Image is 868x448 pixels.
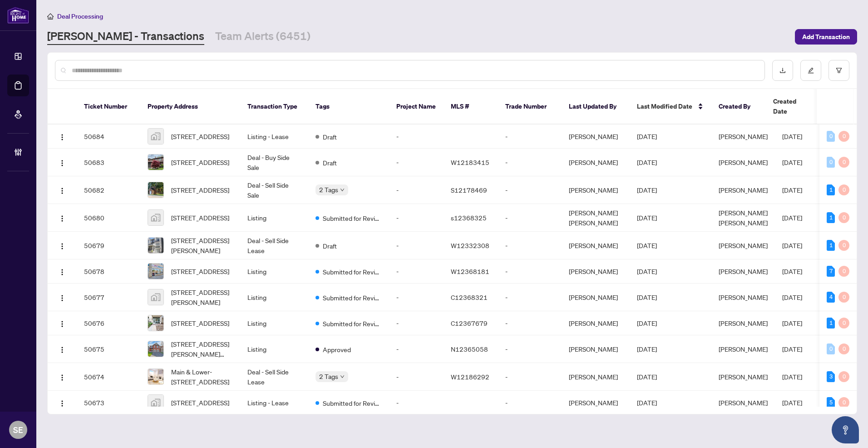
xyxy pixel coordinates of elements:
div: 1 [827,240,835,251]
span: Created Date [773,96,811,116]
span: Submitted for Review [323,267,382,277]
a: [PERSON_NAME] - Transactions [47,29,204,45]
span: [PERSON_NAME] [PERSON_NAME] [719,209,768,227]
span: [PERSON_NAME] [719,373,768,381]
th: Last Modified Date [630,89,711,124]
span: [DATE] [637,398,657,407]
button: Logo [55,290,69,304]
span: W12186292 [451,373,489,381]
span: [DATE] [637,345,657,353]
div: 0 [838,397,849,408]
td: - [389,149,444,176]
span: [DATE] [782,398,802,407]
span: [DATE] [782,214,802,222]
button: download [772,60,793,81]
span: [DATE] [782,373,802,381]
div: 0 [838,318,849,329]
th: Last Updated By [562,89,630,124]
span: Submitted for Review [323,213,382,223]
td: 50682 [77,176,140,204]
span: [PERSON_NAME] [719,319,768,327]
button: Logo [55,342,69,356]
div: 0 [838,157,849,168]
span: Submitted for Review [323,293,382,303]
span: s12368325 [451,214,487,222]
th: Project Name [389,89,444,124]
td: 50676 [77,311,140,335]
td: 50674 [77,363,140,391]
img: thumbnail-img [148,264,163,279]
span: [PERSON_NAME] [719,398,768,407]
span: [DATE] [782,241,802,249]
span: W12368181 [451,267,489,275]
td: - [389,232,444,259]
span: home [47,13,54,20]
td: - [389,363,444,391]
div: 0 [838,184,849,195]
img: Logo [59,400,66,407]
span: down [340,374,345,379]
span: [DATE] [782,132,802,140]
td: Deal - Sell Side Lease [240,232,308,259]
span: [DATE] [782,319,802,327]
div: 0 [838,131,849,142]
td: [PERSON_NAME] [562,335,630,363]
span: Submitted for Review [323,319,382,329]
span: [DATE] [637,267,657,275]
span: [DATE] [782,267,802,275]
span: [DATE] [782,345,802,353]
td: - [498,363,562,391]
span: Draft [323,241,337,251]
span: [STREET_ADDRESS][PERSON_NAME] [171,235,233,255]
button: Logo [55,210,69,225]
span: Add Transaction [802,30,850,44]
span: SE [13,423,23,436]
button: Logo [55,183,69,197]
div: 0 [838,292,849,303]
div: 0 [838,343,849,354]
div: 0 [838,266,849,277]
span: C12367679 [451,319,488,327]
img: thumbnail-img [148,315,163,331]
span: [PERSON_NAME] [719,132,768,140]
img: thumbnail-img [148,341,163,357]
span: Submitted for Review [323,398,382,408]
td: [PERSON_NAME] [562,232,630,259]
img: Logo [59,374,66,381]
td: Listing - Lease [240,391,308,415]
button: filter [829,60,849,81]
span: [STREET_ADDRESS] [171,213,229,223]
button: edit [800,60,821,81]
th: Tags [308,89,389,124]
span: [STREET_ADDRESS] [171,318,229,328]
span: S12178469 [451,186,487,194]
td: 50679 [77,232,140,259]
td: - [498,391,562,415]
img: Logo [59,243,66,250]
td: - [498,176,562,204]
td: - [389,284,444,311]
td: [PERSON_NAME] [562,124,630,149]
span: [PERSON_NAME] [719,345,768,353]
img: Logo [59,187,66,194]
img: thumbnail-img [148,395,163,410]
button: Add Transaction [795,29,857,45]
span: [DATE] [637,293,657,301]
img: Logo [59,159,66,167]
img: thumbnail-img [148,238,163,253]
td: - [498,232,562,259]
td: [PERSON_NAME] [562,284,630,311]
button: Logo [55,238,69,253]
a: Team Alerts (6451) [215,29,311,45]
span: [DATE] [782,186,802,194]
td: Listing [240,335,308,363]
div: 5 [827,397,835,408]
button: Logo [55,264,69,279]
span: 2 Tags [319,184,338,195]
img: thumbnail-img [148,129,163,144]
img: Logo [59,346,66,353]
td: Deal - Sell Side Lease [240,363,308,391]
span: [STREET_ADDRESS] [171,131,229,141]
td: Deal - Buy Side Sale [240,149,308,176]
td: - [498,335,562,363]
